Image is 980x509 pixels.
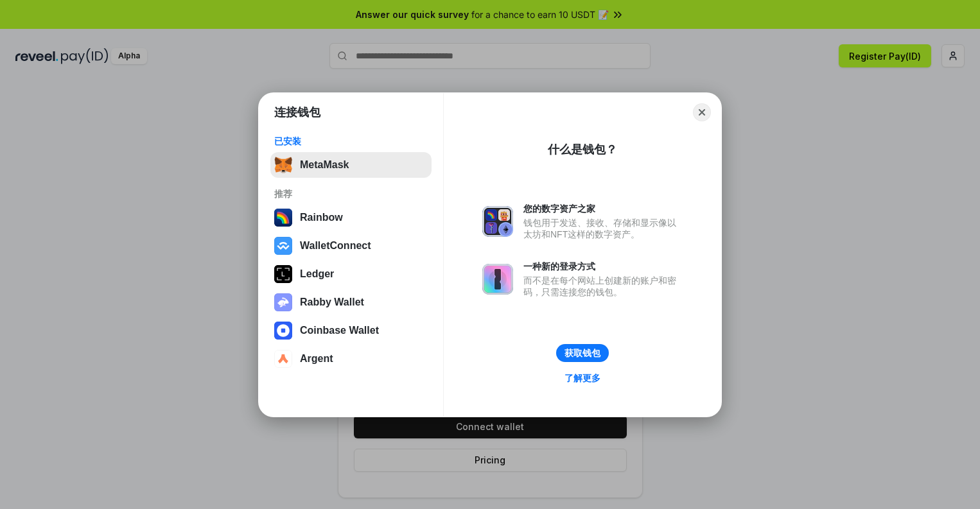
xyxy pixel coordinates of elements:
img: svg+xml,%3Csvg%20xmlns%3D%22http%3A%2F%2Fwww.w3.org%2F2000%2Fsvg%22%20fill%3D%22none%22%20viewBox... [482,206,513,237]
a: 了解更多 [557,370,608,386]
button: Ledger [270,261,432,287]
div: Ledger [300,268,334,280]
div: Rainbow [300,212,343,223]
button: Coinbase Wallet [270,318,432,343]
img: svg+xml,%3Csvg%20width%3D%2228%22%20height%3D%2228%22%20viewBox%3D%220%200%2028%2028%22%20fill%3D... [274,350,292,368]
button: WalletConnect [270,233,432,259]
button: 获取钱包 [556,344,609,362]
div: 钱包用于发送、接收、存储和显示像以太坊和NFT这样的数字资产。 [523,217,683,240]
div: Argent [300,353,333,365]
div: WalletConnect [300,240,371,252]
img: svg+xml,%3Csvg%20xmlns%3D%22http%3A%2F%2Fwww.w3.org%2F2000%2Fsvg%22%20fill%3D%22none%22%20viewBox... [482,264,513,295]
button: Close [693,103,711,121]
img: svg+xml,%3Csvg%20width%3D%2228%22%20height%3D%2228%22%20viewBox%3D%220%200%2028%2028%22%20fill%3D... [274,237,292,255]
img: svg+xml,%3Csvg%20width%3D%2228%22%20height%3D%2228%22%20viewBox%3D%220%200%2028%2028%22%20fill%3D... [274,322,292,340]
div: 已安装 [274,135,428,147]
div: 获取钱包 [564,347,600,359]
div: 推荐 [274,188,428,200]
button: Argent [270,346,432,372]
div: MetaMask [300,159,349,171]
button: Rabby Wallet [270,289,432,315]
div: 了解更多 [564,372,600,384]
img: svg+xml,%3Csvg%20xmlns%3D%22http%3A%2F%2Fwww.w3.org%2F2000%2Fsvg%22%20width%3D%2228%22%20height%3... [274,265,292,283]
div: Coinbase Wallet [300,325,379,336]
button: Rainbow [270,205,432,230]
div: Rabby Wallet [300,297,364,308]
img: svg+xml,%3Csvg%20fill%3D%22none%22%20height%3D%2233%22%20viewBox%3D%220%200%2035%2033%22%20width%... [274,156,292,174]
h1: 连接钱包 [274,105,320,120]
div: 什么是钱包？ [548,142,617,157]
img: svg+xml,%3Csvg%20xmlns%3D%22http%3A%2F%2Fwww.w3.org%2F2000%2Fsvg%22%20fill%3D%22none%22%20viewBox... [274,293,292,311]
img: svg+xml,%3Csvg%20width%3D%22120%22%20height%3D%22120%22%20viewBox%3D%220%200%20120%20120%22%20fil... [274,209,292,227]
div: 您的数字资产之家 [523,203,683,214]
div: 而不是在每个网站上创建新的账户和密码，只需连接您的钱包。 [523,275,683,298]
div: 一种新的登录方式 [523,261,683,272]
button: MetaMask [270,152,432,178]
